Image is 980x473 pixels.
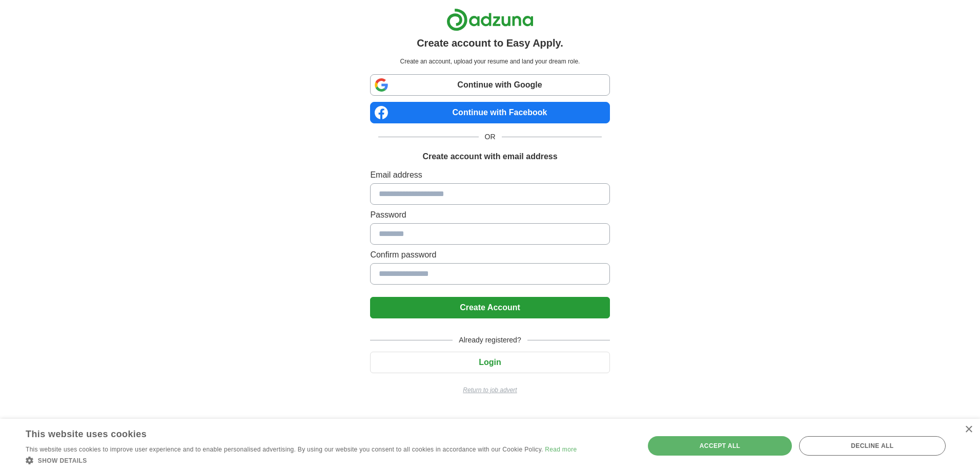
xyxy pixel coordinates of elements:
div: Accept all [648,436,791,456]
a: Continue with Facebook [370,102,609,123]
h1: Create account with email address [422,150,557,163]
span: Show details [38,457,87,464]
span: Already registered? [453,335,527,346]
span: OR [479,132,502,142]
a: Read more, opens a new window [545,446,577,453]
label: Confirm password [370,249,609,261]
div: Show details [26,455,577,465]
a: Continue with Google [370,74,609,96]
button: Create Account [370,297,609,318]
p: Create an account, upload your resume and land your dream role. [372,57,607,66]
h1: Create account to Easy Apply. [417,35,563,51]
label: Email address [370,169,609,181]
span: This website uses cookies to improve user experience and to enable personalised advertising. By u... [26,446,543,453]
div: This website uses cookies [26,425,551,440]
label: Password [370,209,609,221]
div: Close [965,426,972,434]
a: Return to job advert [370,385,609,395]
button: Login [370,352,609,373]
img: Adzuna logo [446,8,534,31]
a: Login [370,358,609,367]
div: Decline all [799,436,946,456]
